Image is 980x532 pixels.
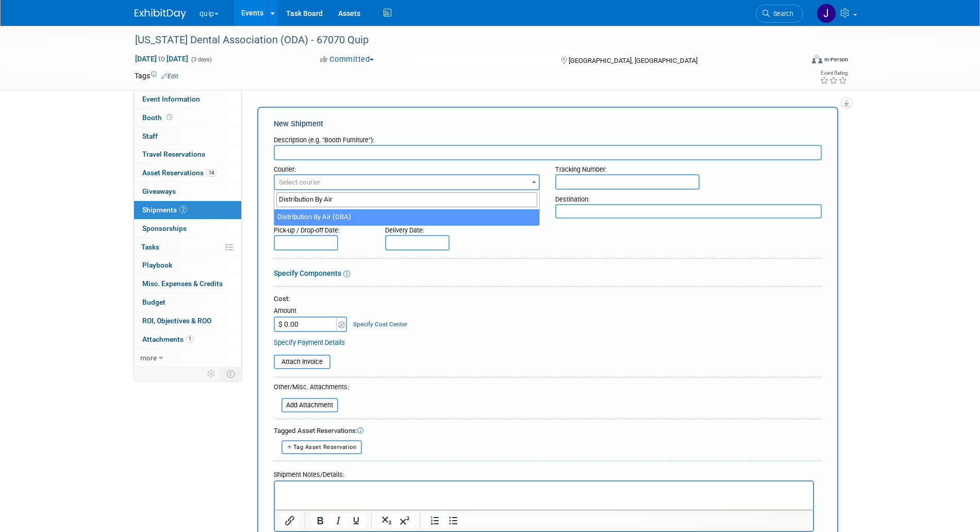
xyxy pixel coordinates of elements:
a: Playbook [134,256,241,274]
button: Bold [311,513,328,528]
span: Booth not reserved yet [164,113,174,121]
button: Superscript [395,513,413,528]
a: Staff [134,127,241,145]
a: Travel Reservations [134,145,241,163]
span: Giveaways [142,187,176,195]
img: Format-Inperson.png [812,55,822,63]
span: 1 [186,335,194,343]
span: Select courier [279,178,321,186]
div: Delivery Date: [385,221,510,235]
img: Justin Newborn [817,4,836,23]
span: Asset Reservations [142,169,217,177]
div: Destination: [555,190,822,204]
span: Booth [142,113,174,122]
span: 2 [179,206,187,213]
a: more [134,349,241,367]
td: Toggle Event Tabs [220,367,241,380]
a: Specify Cost Center [353,321,407,328]
a: Edit [161,73,178,80]
div: In-Person [824,56,848,63]
span: Tasks [141,243,159,251]
a: Search [756,5,803,23]
a: Attachments1 [134,330,241,348]
span: Event Information [142,95,200,103]
a: Shipments2 [134,201,241,219]
div: [US_STATE] Dental Association (ODA) - 67070 Quip [131,31,788,49]
div: Cost: [274,294,822,304]
span: Search [770,10,793,18]
span: ROI, Objectives & ROO [142,317,211,325]
a: Asset Reservations14 [134,164,241,182]
div: Pick-up / Drop-off Date: [274,221,370,235]
span: [DATE] [DATE] [135,54,189,63]
button: Italic [329,513,346,528]
div: Other/Misc. Attachments: [274,383,349,394]
input: Search... [276,192,538,207]
div: Shipment Notes/Details: [274,465,814,480]
a: Booth [134,109,241,127]
button: Bullet list [444,513,461,528]
span: to [157,55,167,63]
a: Specify Payment Details [274,339,345,346]
button: Numbered list [426,513,443,528]
span: Attachments [142,335,194,343]
div: Tagged Asset Reservations: [274,426,822,436]
div: Amount [274,306,348,317]
span: Playbook [142,261,172,269]
button: Committed [317,54,378,65]
span: more [140,354,157,362]
button: Insert/edit link [281,513,298,528]
div: Event Format [742,54,849,69]
span: (3 days) [190,56,212,63]
span: Budget [142,298,165,306]
span: Travel Reservations [142,150,205,158]
button: Subscript [377,513,395,528]
span: Tag Asset Reservation [293,444,357,451]
button: Underline [347,513,364,528]
span: Staff [142,132,158,140]
li: Distribution By Air (DBA) [274,209,540,225]
a: Specify Components [274,269,341,277]
a: ROI, Objectives & ROO [134,312,241,330]
iframe: Rich Text Area [275,481,813,510]
span: Shipments [142,206,187,214]
a: Misc. Expenses & Credits [134,275,241,293]
a: Sponsorships [134,220,241,238]
div: Description (e.g. "Booth Furniture"): [274,131,822,145]
div: Courier: [274,160,540,174]
td: Tags [135,71,178,81]
span: 14 [206,169,217,177]
div: New Shipment [274,119,822,129]
div: Tracking Number: [555,160,822,174]
a: Tasks [134,238,241,256]
span: [GEOGRAPHIC_DATA], [GEOGRAPHIC_DATA] [569,57,697,64]
span: Misc. Expenses & Credits [142,279,223,288]
a: Budget [134,293,241,311]
div: Event Rating [820,71,848,76]
button: Tag Asset Reservation [281,440,362,454]
img: ExhibitDay [135,9,186,19]
a: Giveaways [134,182,241,201]
td: Personalize Event Tab Strip [203,367,221,380]
a: Event Information [134,90,241,108]
span: Sponsorships [142,224,187,232]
